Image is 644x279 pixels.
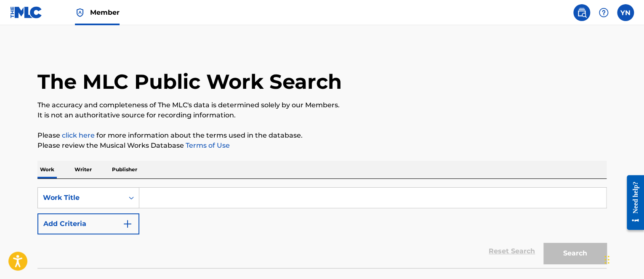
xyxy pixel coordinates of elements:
a: Public Search [573,4,590,21]
p: The accuracy and completeness of The MLC's data is determined solely by our Members. [37,100,607,110]
div: Work Title [43,193,119,203]
img: help [599,8,609,18]
iframe: Chat Widget [602,239,644,279]
p: Please for more information about the terms used in the database. [37,130,607,141]
iframe: Resource Center [620,169,644,236]
p: It is not an authoritative source for recording information. [37,110,607,120]
div: ドラッグ [604,247,609,272]
p: Please review the Musical Works Database [37,141,607,151]
button: Add Criteria [37,213,139,234]
p: Publisher [109,161,140,178]
span: Member [90,8,120,17]
h1: The MLC Public Work Search [37,69,342,94]
p: Work [37,161,57,178]
div: User Menu [617,4,634,21]
a: click here [62,131,95,139]
img: 9d2ae6d4665cec9f34b9.svg [122,219,133,229]
form: Search Form [37,187,607,268]
div: Help [595,4,612,21]
img: Top Rightsholder [75,8,85,18]
img: MLC Logo [10,6,43,19]
div: チャットウィジェット [602,239,644,279]
img: search [577,8,587,18]
p: Writer [72,161,94,178]
a: Terms of Use [184,141,230,149]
